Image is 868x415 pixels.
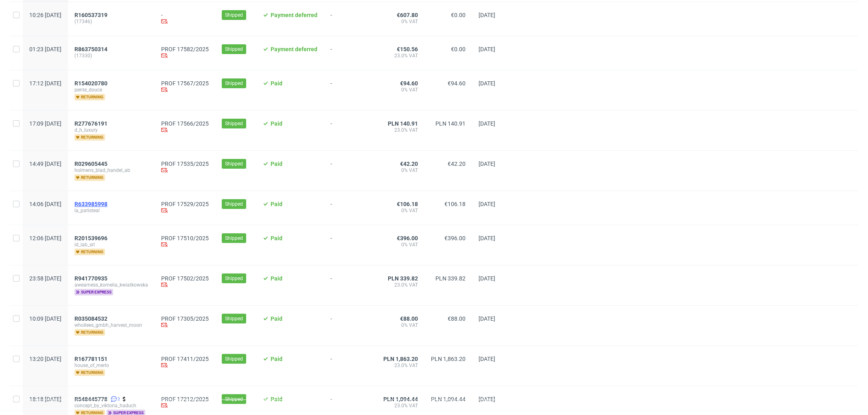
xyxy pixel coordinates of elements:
span: Shipped [225,275,243,282]
span: 17:12 [DATE] [29,80,61,87]
span: 23.0% VAT [383,52,418,59]
a: PROF 17510/2025 [161,235,209,241]
span: R029605445 [74,161,107,167]
span: [DATE] [479,80,495,87]
span: - [330,235,370,255]
span: Shipped [225,355,243,363]
span: returning [74,94,105,100]
span: €106.18 [444,201,466,207]
span: 23.0% VAT [383,362,418,369]
span: pente_douce [74,87,148,93]
span: - [330,275,370,295]
span: €88.00 [400,315,418,322]
span: Shipped [225,46,243,53]
span: returning [74,134,105,141]
a: R941770935 [74,275,109,282]
span: €106.18 [397,201,418,207]
a: PROF 17567/2025 [161,80,209,87]
span: [DATE] [479,46,495,52]
span: Paid [271,315,282,322]
span: - [330,161,370,181]
span: whollees_gmbh_harvest_moon [74,322,148,328]
span: €42.20 [448,161,466,167]
span: awearness_kornelia_kwiatkowska [74,282,148,288]
span: [DATE] [479,120,495,127]
a: R154020780 [74,80,109,87]
span: 18:18 [DATE] [29,396,61,402]
span: returning [74,249,105,255]
span: [DATE] [479,235,495,241]
span: PLN 1,863.20 [383,356,418,362]
span: 12:06 [DATE] [29,235,61,241]
span: Shipped [225,395,243,403]
a: PROF 17212/2025 [161,396,209,402]
span: €0.00 [451,12,466,18]
span: 23.0% VAT [383,127,418,133]
span: returning [74,329,105,336]
span: Shipped [225,315,243,322]
span: [DATE] [479,356,495,362]
span: - [330,315,370,336]
span: Paid [271,80,282,87]
a: 2 [109,396,120,402]
span: PLN 339.82 [435,275,466,282]
a: PROF 17411/2025 [161,356,209,362]
a: PROF 17529/2025 [161,201,209,207]
span: Paid [271,235,282,241]
span: returning [74,174,105,181]
span: R277676191 [74,120,107,127]
span: Payment deferred [271,46,317,52]
span: - [330,120,370,141]
span: [DATE] [479,315,495,322]
span: PLN 1,094.44 [431,396,466,402]
a: R633985998 [74,201,109,207]
a: R167781151 [74,356,109,362]
span: (17330) [74,52,148,59]
a: PROF 17566/2025 [161,120,209,127]
span: (17346) [74,18,148,25]
span: PLN 339.82 [388,275,418,282]
span: €94.60 [448,80,466,87]
span: 10:26 [DATE] [29,12,61,18]
span: house_of_merlo [74,362,148,369]
span: Paid [271,396,282,402]
span: R941770935 [74,275,107,282]
span: d_h_luxury [74,127,148,133]
span: R201539696 [74,235,107,241]
span: Paid [271,201,282,207]
span: Shipped [225,80,243,87]
span: Shipped [225,200,243,208]
span: PLN 1,863.20 [431,356,466,362]
span: 0% VAT [383,167,418,174]
span: 01:23 [DATE] [29,46,61,52]
span: 14:49 [DATE] [29,161,61,167]
span: [DATE] [479,161,495,167]
span: 13:20 [DATE] [29,356,61,362]
span: 0% VAT [383,322,418,328]
span: returning [74,369,105,376]
span: Paid [271,275,282,282]
span: €396.00 [397,235,418,241]
span: €607.80 [397,12,418,18]
a: R548445778 [74,396,109,402]
span: €42.20 [400,161,418,167]
span: 17:09 [DATE] [29,120,61,127]
span: concept_by_viktoria_haduch [74,402,148,409]
span: Paid [271,356,282,362]
span: 0% VAT [383,207,418,214]
a: R201539696 [74,235,109,241]
span: Payment deferred [271,12,317,18]
span: 2 [118,396,120,402]
span: R548445778 [74,396,107,402]
div: - [161,12,209,26]
span: Shipped [225,120,243,127]
span: €396.00 [444,235,466,241]
span: R160537319 [74,12,107,18]
span: holmens_blad_handel_ab [74,167,148,174]
span: Shipped [225,235,243,242]
span: id_lab_srl [74,241,148,248]
a: R035084532 [74,315,109,322]
span: - [330,46,370,60]
span: 23:58 [DATE] [29,275,61,282]
a: R160537319 [74,12,109,18]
